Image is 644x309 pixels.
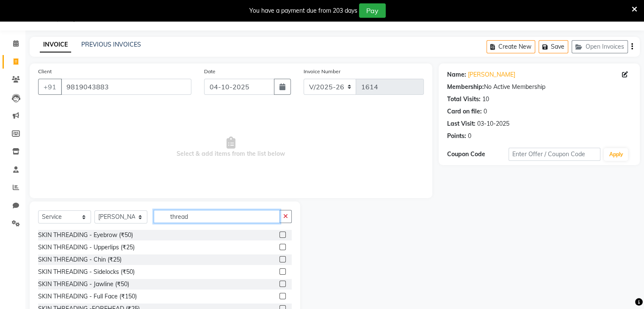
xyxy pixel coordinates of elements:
[468,132,471,141] div: 0
[38,231,133,240] div: SKIN THREADING - Eyebrow (₹50)
[38,68,52,75] label: Client
[486,40,535,53] button: Create New
[249,6,357,15] div: You have a payment due from 203 days
[572,40,628,53] button: Open Invoices
[81,41,141,48] a: PREVIOUS INVOICES
[40,37,71,52] a: INVOICE
[509,148,601,161] input: Enter Offer / Coupon Code
[61,79,191,95] input: Search by Name/Mobile/Email/Code
[484,107,487,116] div: 0
[38,292,137,301] div: SKIN THREADING - Full Face (₹150)
[482,95,489,104] div: 10
[447,70,466,79] div: Name:
[447,107,482,116] div: Card on file:
[154,210,280,223] input: Search or Scan
[604,148,628,161] button: Apply
[447,119,475,128] div: Last Visit:
[447,132,466,141] div: Points:
[359,3,386,18] button: Pay
[447,83,484,91] div: Membership:
[539,40,568,53] button: Save
[38,243,135,252] div: SKIN THREADING - Upperlips (₹25)
[304,68,340,75] label: Invoice Number
[38,268,135,276] div: SKIN THREADING - Sidelocks (₹50)
[468,70,515,79] a: [PERSON_NAME]
[38,105,424,190] span: Select & add items from the list below
[38,255,122,264] div: SKIN THREADING - Chin (₹25)
[447,95,481,104] div: Total Visits:
[204,68,216,75] label: Date
[447,150,509,159] div: Coupon Code
[38,280,129,289] div: SKIN THREADING - Jawline (₹50)
[447,83,631,91] div: No Active Membership
[38,79,62,95] button: +91
[477,119,509,128] div: 03-10-2025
